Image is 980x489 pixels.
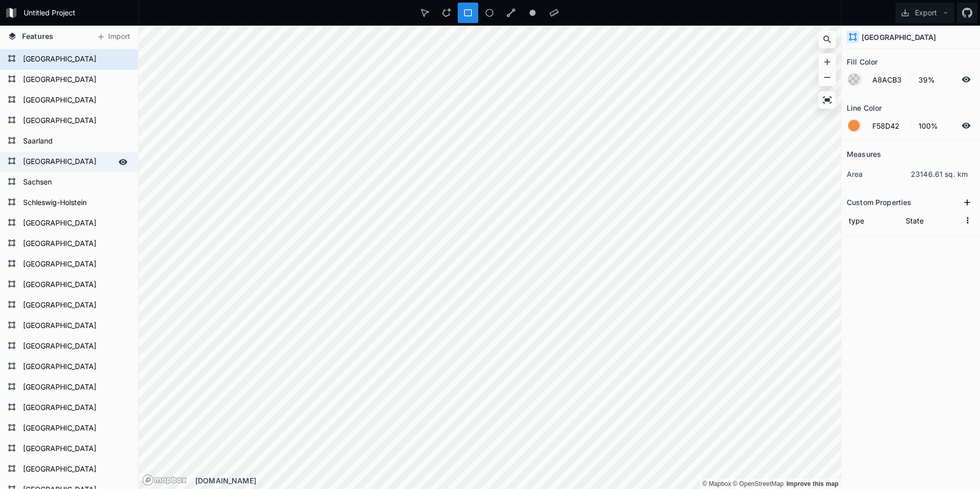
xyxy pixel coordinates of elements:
div: [DOMAIN_NAME] [195,475,841,486]
a: Mapbox logo [142,474,187,486]
input: Empty [904,213,961,228]
dt: area [847,169,911,179]
h2: Custom Properties [847,194,911,210]
input: Name [847,213,899,228]
button: Export [895,3,954,23]
h2: Measures [847,146,881,162]
button: Import [91,29,135,45]
a: Mapbox [702,480,731,487]
h4: [GEOGRAPHIC_DATA] [862,32,936,43]
h2: Line Color [847,100,882,116]
h2: Fill Color [847,54,877,70]
a: Map feedback [786,480,839,487]
a: OpenStreetMap [733,480,784,487]
span: Features [22,31,53,42]
dd: 23146.61 sq. km [911,169,975,179]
